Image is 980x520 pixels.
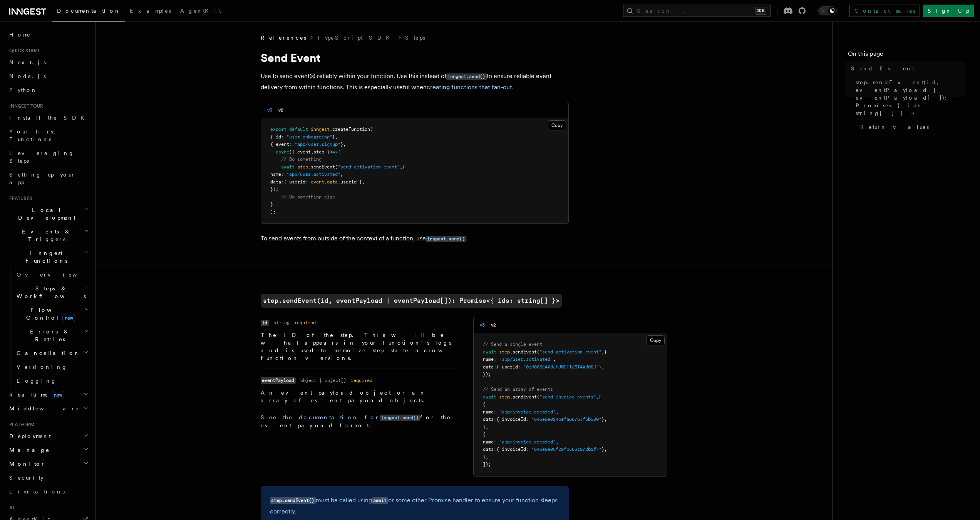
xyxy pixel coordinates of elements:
span: , [400,164,402,170]
code: await [372,497,388,504]
span: step.sendEvent(id, eventPayload | eventPayload[]): Promise<{ ids: string[] }> [856,78,965,117]
span: , [343,142,346,147]
p: An event payload object or an array of event payload objects. [261,389,455,404]
span: , [604,447,607,452]
span: Local Development [6,206,84,222]
span: ); [270,209,276,215]
span: { userId [284,179,305,185]
span: ( [335,164,338,170]
span: ( [537,349,539,355]
span: step [499,394,510,400]
span: "645e9e024befa68763f5b500" [531,417,601,422]
a: AgentKit [176,2,226,21]
span: } [601,447,604,452]
code: inngest.send() [426,236,466,242]
span: : [494,409,496,415]
span: await [281,164,295,170]
span: }); [270,187,278,192]
button: Search...⌘K [623,5,771,17]
code: step.sendEvent() [270,497,316,504]
span: step [499,349,510,355]
button: Manage [6,443,90,457]
span: export [270,127,286,132]
code: inngest.send() [380,415,420,421]
span: Manage [6,446,50,454]
code: eventPayload [261,377,296,384]
span: Realtime [6,391,64,398]
span: "app/user.signup" [295,142,340,147]
span: : [281,134,284,140]
a: Limitations [6,485,90,498]
span: .sendEvent [308,164,335,170]
span: { [338,149,340,155]
code: inngest.send() [446,73,487,80]
span: await [483,349,496,355]
span: Steps & Workflows [13,285,86,300]
button: Inngest Functions [6,246,90,268]
button: Flow Controlnew [13,303,90,325]
span: { [483,432,486,437]
span: { event [270,142,289,147]
span: await [483,394,496,400]
span: // Send a single event [483,342,542,347]
span: "app/user.activated" [286,172,340,177]
div: Inngest Functions [6,268,90,388]
span: async [276,149,289,155]
span: { [604,349,607,355]
span: References [261,34,306,42]
span: "app/invoice.created" [499,439,556,445]
span: Quick start [6,48,40,54]
a: Contact sales [849,5,920,17]
span: Documentation [57,8,121,14]
button: v3 [267,102,272,118]
span: Home [9,31,31,38]
button: Cancellation [13,346,90,360]
span: "send-activation-event" [539,349,601,355]
span: . [324,179,327,185]
span: "app/user.activated" [499,357,553,362]
span: Events & Triggers [6,228,84,243]
p: The ID of the step. This will be what appears in your function's logs and is used to memoize step... [261,331,455,362]
span: .createFunction [330,127,370,132]
span: [ [599,394,601,400]
span: data [270,179,281,185]
span: Limitations [9,488,65,495]
a: step.sendEvent(id, eventPayload | eventPayload[]): Promise<{ ids: string[] }> [853,75,965,120]
span: .sendEvent [510,349,537,355]
a: Examples [125,2,176,21]
span: Overview [17,272,96,278]
span: "645e9e08f29fb563c972b1f7" [531,447,601,452]
a: TypeScript SDK [317,34,394,42]
span: Setting up your app [9,172,75,185]
span: // Send an array of events [483,387,553,392]
dd: string [273,320,290,326]
span: , [362,179,365,185]
span: Return values [860,123,929,131]
kbd: ⌘K [756,7,766,15]
span: : [526,447,529,452]
span: { [483,402,486,407]
h4: On this page [848,49,965,62]
button: Deployment [6,429,90,443]
span: Deployment [6,432,51,440]
span: } [332,134,335,140]
button: Copy [548,120,566,130]
span: Platform [6,422,35,428]
a: See the documentation forinngest.send() [261,414,420,420]
span: default [289,127,308,132]
span: "01H08SEAXBJFJNGTTZ5TAWB0BD" [523,364,599,370]
span: AgentKit [180,8,221,14]
span: : [526,417,529,422]
span: name [483,439,494,445]
button: v3 [480,317,485,333]
span: }); [483,372,491,377]
a: Node.js [6,69,90,83]
span: => [332,149,338,155]
span: } [599,364,601,370]
button: Errors & Retries [13,325,90,346]
span: { userId [496,364,518,370]
a: Leveraging Steps [6,146,90,168]
span: { invoiceId [496,417,526,422]
button: Steps & Workflows [13,282,90,303]
a: Your first Functions [6,125,90,146]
